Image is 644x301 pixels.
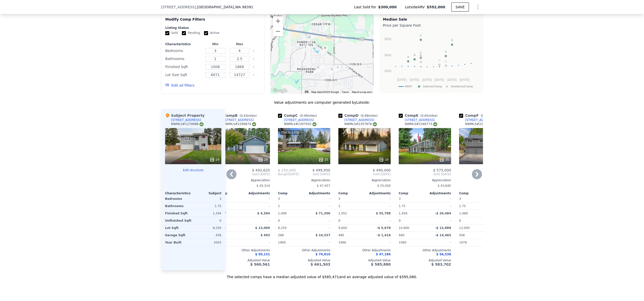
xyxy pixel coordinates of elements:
[435,233,451,237] span: -$ 14,465
[257,212,270,215] span: $ 4,304
[165,42,202,46] div: Characteristics
[410,78,419,82] text: [DATE]
[305,203,330,210] div: -
[311,91,339,93] span: Map data ©2025 Google
[435,212,451,215] span: -$ 20,484
[278,172,299,176] div: [DATE]
[344,122,377,126] div: NWMLS # 2357878
[438,59,440,62] text: H
[338,118,374,122] a: [STREET_ADDRESS]
[418,114,439,117] span: ( miles)
[228,42,251,46] div: Max
[218,172,270,176] span: Sold [DATE]
[399,113,439,118] div: Comp E
[193,191,221,195] div: Subject
[426,217,451,224] div: -
[278,239,303,246] div: 1969
[255,226,270,230] span: $ 13,009
[438,184,451,188] span: $ 43,845
[465,118,495,122] div: [STREET_ADDRESS]
[427,5,445,9] span: $592,000
[433,168,451,172] span: $ 575,000
[426,203,451,210] div: -
[272,87,288,94] a: Open this area in Google Maps (opens a new window)
[210,157,219,162] div: 24
[459,172,511,176] span: Sold [DATE]
[425,191,451,195] div: Adjustments
[194,239,221,246] div: 2003
[318,64,324,73] div: 20715 116th St E
[218,258,270,262] div: Adjusted Value
[278,219,280,222] span: 0
[405,122,437,126] div: NWMLS # 2346773
[459,113,500,118] div: Comp F
[199,122,204,126] img: NWMLS Logo
[323,24,329,33] div: 9606 210th Ave E
[426,239,451,246] div: -
[224,122,256,126] div: NWMLS # 2290874
[399,258,451,262] div: Adjusted Value
[194,217,221,224] div: 0
[194,203,221,210] div: 1.75
[304,191,330,195] div: Adjustments
[385,37,391,41] text: $500
[315,233,330,237] span: $ 10,537
[459,219,461,222] span: 0
[338,113,380,118] div: Comp D
[366,239,391,246] div: -
[405,5,427,10] span: Lotside ARV
[399,219,401,222] span: 0
[459,203,484,210] div: 1.75
[383,17,480,22] div: Median Sale
[161,100,483,105] div: Value adjustments are computer generated by Lotside .
[434,78,444,82] text: [DATE]
[253,66,255,68] button: Clear
[218,248,270,252] div: Other Adjustments
[451,3,469,12] button: SAVE
[338,226,347,230] span: 9,600
[317,184,330,188] span: $ 47,457
[420,56,422,59] text: G
[165,31,178,35] label: Sold
[255,253,270,256] span: $ 50,131
[301,114,308,117] span: 0.09
[305,195,330,202] div: -
[284,118,314,122] div: [STREET_ADDRESS]
[250,262,270,266] span: $ 560,561
[459,178,511,182] div: Appreciation
[278,248,330,252] div: Other Adjustments
[399,118,435,122] a: [STREET_ADDRESS]
[318,65,324,74] div: 20718 116th St E
[224,118,254,122] div: [STREET_ADDRESS]
[366,195,391,202] div: -
[473,2,483,12] button: Show Options
[436,253,451,256] span: $ 56,538
[165,83,194,88] button: Edit all filters
[366,217,391,224] div: -
[459,258,511,262] div: Adjusted Value
[338,191,365,195] div: Comp
[234,5,253,9] span: , WA 98391
[245,217,270,224] div: -
[338,203,364,210] div: 2
[278,203,303,210] div: 1
[278,191,304,195] div: Comp
[165,239,192,246] div: Year Built
[338,248,391,252] div: Other Adjustments
[316,65,321,73] div: 11611 206th Avenue Ct E
[329,67,335,75] div: 21310 117th St E
[299,172,330,176] span: Sold [DATE]
[278,226,287,230] span: 8,250
[459,233,465,237] span: 506
[378,5,397,10] span: $300,000
[161,270,483,279] div: The selected comps have a median adjusted value of $585,471 and an average adjusted value of $595...
[439,59,440,62] text: I
[342,91,349,93] a: Terms (opens in new tab)
[338,197,340,201] span: 3
[218,178,270,182] div: Appreciation
[451,39,453,42] text: D
[218,113,259,118] div: Comp B
[459,191,485,195] div: Comp
[204,31,208,35] input: Active
[165,195,192,202] div: Bedrooms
